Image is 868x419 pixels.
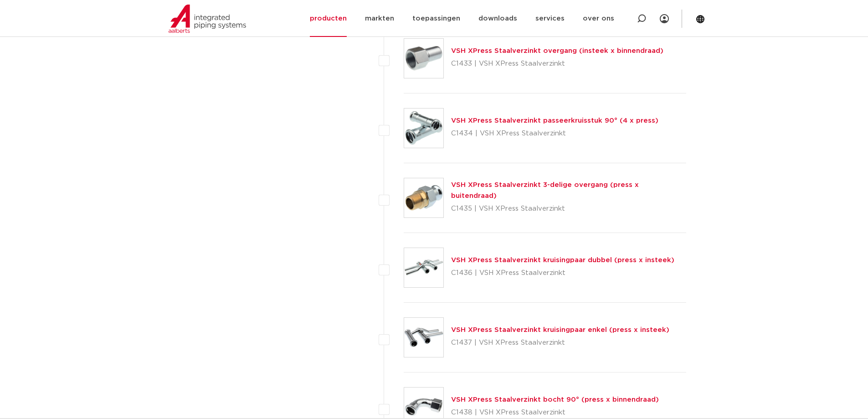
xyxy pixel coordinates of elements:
p: C1437 | VSH XPress Staalverzinkt [451,336,669,350]
img: Thumbnail for VSH XPress Staalverzinkt passeerkruisstuk 90° (4 x press) [404,109,443,148]
p: C1433 | VSH XPress Staalverzinkt [451,57,663,71]
img: Thumbnail for VSH XPress Staalverzinkt 3-delige overgang (press x buitendraad) [404,178,443,217]
a: VSH XPress Staalverzinkt passeerkruisstuk 90° (4 x press) [451,117,658,124]
img: Thumbnail for VSH XPress Staalverzinkt kruisingpaar dubbel (press x insteek) [404,248,443,287]
p: C1436 | VSH XPress Staalverzinkt [451,266,674,280]
a: VSH XPress Staalverzinkt kruisingpaar enkel (press x insteek) [451,326,669,333]
a: VSH XPress Staalverzinkt 3-delige overgang (press x buitendraad) [451,181,639,199]
a: VSH XPress Staalverzinkt kruisingpaar dubbel (press x insteek) [451,257,674,264]
p: C1434 | VSH XPress Staalverzinkt [451,126,658,141]
p: C1435 | VSH XPress Staalverzinkt [451,202,687,216]
a: VSH XPress Staalverzinkt overgang (insteek x binnendraad) [451,47,663,54]
a: VSH XPress Staalverzinkt bocht 90° (press x binnendraad) [451,396,659,403]
img: Thumbnail for VSH XPress Staalverzinkt kruisingpaar enkel (press x insteek) [404,318,443,357]
img: Thumbnail for VSH XPress Staalverzinkt overgang (insteek x binnendraad) [404,39,443,78]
